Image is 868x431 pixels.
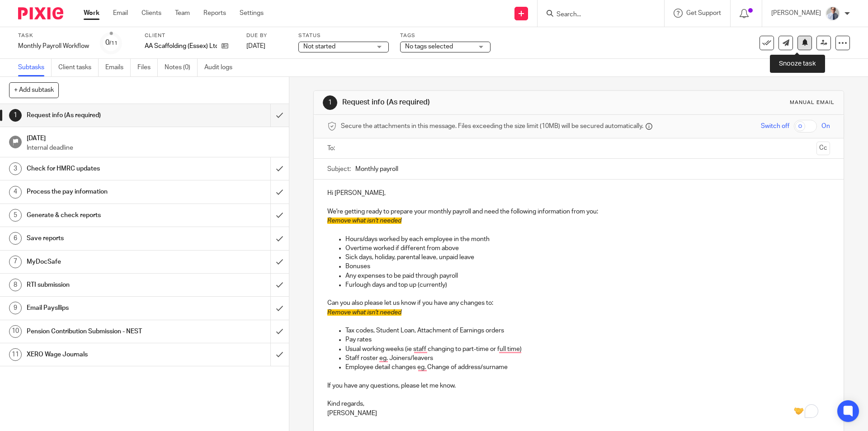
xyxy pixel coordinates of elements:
[9,325,22,338] div: 10
[18,59,52,76] a: Subtasks
[9,209,22,222] div: 5
[345,262,830,271] p: Bonuses
[686,10,721,16] span: Get Support
[327,165,351,174] label: Subject:
[165,59,198,76] a: Notes (0)
[9,232,22,245] div: 6
[400,32,491,39] label: Tags
[327,218,401,224] span: Remove what isn't needed
[27,325,183,338] h1: Pension Contribution Submission - NEST
[27,301,183,315] h1: Email Paysllips
[175,9,190,18] a: Team
[327,298,830,308] p: Can you also please let us know if you have any changes to:
[9,186,22,199] div: 4
[137,59,158,76] a: Files
[27,143,280,152] p: Internal deadline
[27,162,183,175] h1: Check for HMRC updates
[240,9,264,18] a: Settings
[342,98,598,107] h1: Request info (As required)
[9,348,22,361] div: 11
[790,99,835,106] div: Manual email
[105,59,131,76] a: Emails
[109,41,118,46] small: /11
[345,345,830,354] p: Usual working weeks (ie staff changing to part-time or full time)
[9,302,22,314] div: 9
[27,109,183,122] h1: Request info (As required)
[556,11,637,19] input: Search
[327,189,830,198] p: Hi [PERSON_NAME],
[345,363,830,372] p: Employee detail changes eg. Change of address/surname
[145,32,235,39] label: Client
[345,335,830,344] p: Pay rates
[327,399,830,408] p: Kind regards,
[9,109,22,122] div: 1
[18,7,63,19] img: Pixie
[323,95,337,110] div: 1
[9,256,22,268] div: 7
[345,354,830,363] p: Staff roster eg. Joiners/leavers
[327,409,830,418] p: [PERSON_NAME]
[821,122,830,131] span: On
[246,43,265,49] span: [DATE]
[27,185,183,199] h1: Process the pay information
[27,132,280,143] h1: [DATE]
[9,162,22,175] div: 3
[816,142,830,155] button: Cc
[327,144,337,153] label: To:
[345,235,830,244] p: Hours/days worked by each employee in the month
[9,82,59,98] button: + Add subtask
[405,43,453,50] span: No tags selected
[9,279,22,291] div: 8
[18,42,89,51] div: Monthly Payroll Workflow
[327,207,830,216] p: We're getting ready to prepare your monthly payroll and need the following information from you:
[246,32,287,39] label: Due by
[341,122,643,131] span: Secure the attachments in this message. Files exceeding the size limit (10MB) will be secured aut...
[27,255,183,269] h1: MyDocSafe
[298,32,389,39] label: Status
[113,9,128,18] a: Email
[27,348,183,361] h1: XERO Wage Journals
[345,280,830,289] p: Furlough days and top up (currently)
[826,6,840,21] img: IMG_9924.jpg
[345,253,830,262] p: Sick days, holiday, parental leave, unpaid leave
[345,244,830,253] p: Overtime worked if different from above
[18,32,89,39] label: Task
[142,9,161,18] a: Clients
[314,180,843,425] div: To enrich screen reader interactions, please activate Accessibility in Grammarly extension settings
[303,43,335,50] span: Not started
[27,278,183,292] h1: RTI submission
[84,9,99,18] a: Work
[771,9,821,18] p: [PERSON_NAME]
[327,309,401,316] span: Remove what isn't needed
[203,9,226,18] a: Reports
[145,42,217,51] p: AA Scaffolding (Essex) Ltd
[204,59,239,76] a: Audit logs
[105,38,118,48] div: 0
[58,59,99,76] a: Client tasks
[27,208,183,222] h1: Generate & check reports
[345,271,830,280] p: Any expenses to be paid through payroll
[327,381,830,390] p: If you have any questions, please let me know.
[27,232,183,245] h1: Save reports
[761,122,789,131] span: Switch off
[345,326,830,335] p: Tax codes, Student Loan, Attachment of Earnings orders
